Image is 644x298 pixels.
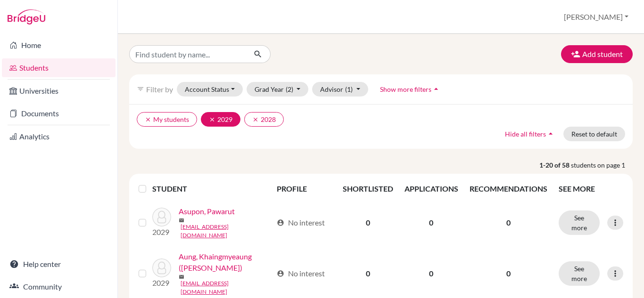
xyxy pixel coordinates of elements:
[271,177,337,200] th: PROFILE
[152,258,171,277] img: Aung, Khaingmyeaung (Ryan)
[247,82,309,97] button: Grad Year(2)
[152,208,171,226] img: Asupon, Pawarut
[2,104,116,123] a: Documents
[559,210,600,235] button: See more
[277,270,284,277] span: account_circle
[146,85,173,94] span: Filter by
[539,160,571,170] strong: 1-20 of 58
[560,8,633,26] button: [PERSON_NAME]
[8,9,45,24] img: Bridge-U
[399,177,464,200] th: APPLICATIONS
[201,112,240,127] button: clear2029
[2,81,116,100] a: Universities
[372,82,449,97] button: Show more filtersarrow_drop_up
[464,177,553,200] th: RECOMMENDATIONS
[2,255,116,274] a: Help center
[380,85,431,93] span: Show more filters
[277,219,284,226] span: account_circle
[2,277,116,296] a: Community
[179,217,184,223] span: mail
[152,177,271,200] th: STUDENT
[337,200,399,245] td: 0
[179,274,184,280] span: mail
[561,45,633,63] button: Add student
[286,85,293,93] span: (2)
[277,217,325,228] div: No interest
[2,127,116,146] a: Analytics
[137,112,197,127] button: clearMy students
[431,84,441,94] i: arrow_drop_up
[277,268,325,279] div: No interest
[137,85,144,93] i: filter_list
[2,36,116,55] a: Home
[244,112,284,127] button: clear2028
[563,127,625,141] button: Reset to default
[129,45,246,63] input: Find student by name...
[505,130,546,138] span: Hide all filters
[181,279,272,296] a: [EMAIL_ADDRESS][DOMAIN_NAME]
[152,226,171,238] p: 2029
[399,200,464,245] td: 0
[181,223,272,240] a: [EMAIL_ADDRESS][DOMAIN_NAME]
[345,85,353,93] span: (1)
[470,217,547,228] p: 0
[209,116,215,123] i: clear
[179,251,272,274] a: Aung, Khaingmyeaung ([PERSON_NAME])
[179,206,235,217] a: Asupon, Pawarut
[470,268,547,279] p: 0
[553,177,629,200] th: SEE MORE
[145,116,151,123] i: clear
[312,82,368,97] button: Advisor(1)
[252,116,259,123] i: clear
[2,58,116,77] a: Students
[559,261,600,286] button: See more
[497,127,563,141] button: Hide all filtersarrow_drop_up
[152,277,171,289] p: 2029
[571,160,633,170] span: students on page 1
[337,177,399,200] th: SHORTLISTED
[177,82,243,97] button: Account Status
[546,129,555,138] i: arrow_drop_up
